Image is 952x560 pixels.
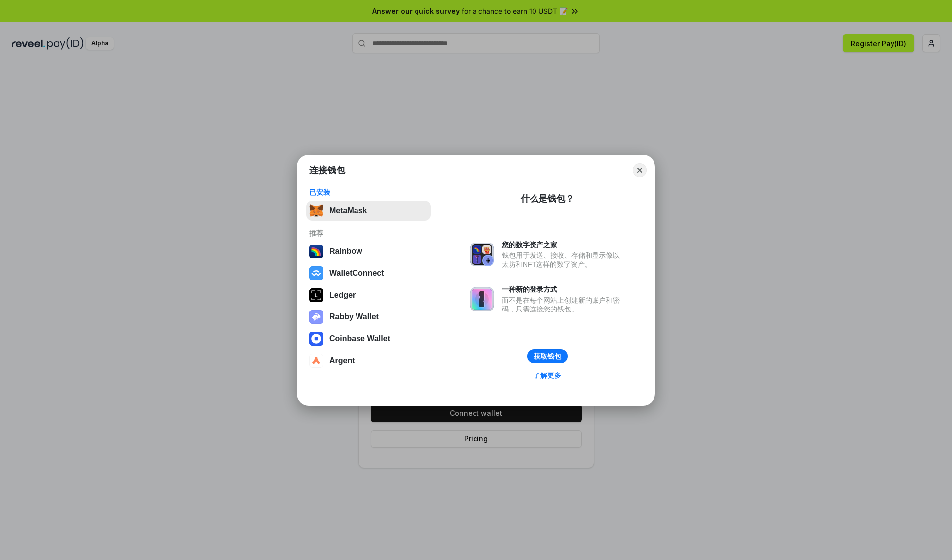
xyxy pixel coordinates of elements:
[306,263,431,283] button: WalletConnect
[329,247,362,256] div: Rainbow
[329,312,379,321] div: Rabby Wallet
[534,371,561,380] div: 了解更多
[502,251,625,269] div: 钱包用于发送、接收、存储和显示像以太坊和NFT这样的数字资产。
[309,188,428,197] div: 已安装
[502,285,625,294] div: 一种新的登录方式
[329,206,367,215] div: MetaMask
[309,245,323,258] img: svg+xml,%3Csvg%20width%3D%22120%22%20height%3D%22120%22%20viewBox%3D%220%200%20120%20120%22%20fil...
[306,201,431,221] button: MetaMask
[329,356,355,365] div: Argent
[309,354,323,368] img: svg+xml,%3Csvg%20width%3D%2228%22%20height%3D%2228%22%20viewBox%3D%220%200%2028%2028%22%20fill%3D...
[329,291,356,300] div: Ledger
[329,269,384,278] div: WalletConnect
[470,287,494,311] img: svg+xml,%3Csvg%20xmlns%3D%22http%3A%2F%2Fwww.w3.org%2F2000%2Fsvg%22%20fill%3D%22none%22%20viewBox...
[534,352,561,361] div: 获取钱包
[306,307,431,327] button: Rabby Wallet
[309,229,428,238] div: 推荐
[633,163,647,177] button: Close
[309,266,323,280] img: svg+xml,%3Csvg%20width%3D%2228%22%20height%3D%2228%22%20viewBox%3D%220%200%2028%2028%22%20fill%3D...
[527,349,568,363] button: 获取钱包
[306,351,431,371] button: Argent
[470,243,494,266] img: svg+xml,%3Csvg%20xmlns%3D%22http%3A%2F%2Fwww.w3.org%2F2000%2Fsvg%22%20fill%3D%22none%22%20viewBox...
[306,285,431,305] button: Ledger
[306,242,431,261] button: Rainbow
[309,204,323,218] img: svg+xml,%3Csvg%20fill%3D%22none%22%20height%3D%2233%22%20viewBox%3D%220%200%2035%2033%22%20width%...
[528,369,567,382] a: 了解更多
[309,288,323,302] img: svg+xml,%3Csvg%20xmlns%3D%22http%3A%2F%2Fwww.w3.org%2F2000%2Fsvg%22%20width%3D%2228%22%20height%3...
[502,240,625,249] div: 您的数字资产之家
[329,334,390,343] div: Coinbase Wallet
[309,310,323,324] img: svg+xml,%3Csvg%20xmlns%3D%22http%3A%2F%2Fwww.w3.org%2F2000%2Fsvg%22%20fill%3D%22none%22%20viewBox...
[502,296,625,313] div: 而不是在每个网站上创建新的账户和密码，只需连接您的钱包。
[309,332,323,346] img: svg+xml,%3Csvg%20width%3D%2228%22%20height%3D%2228%22%20viewBox%3D%220%200%2028%2028%22%20fill%3D...
[309,164,345,176] h1: 连接钱包
[521,193,574,205] div: 什么是钱包？
[306,329,431,349] button: Coinbase Wallet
